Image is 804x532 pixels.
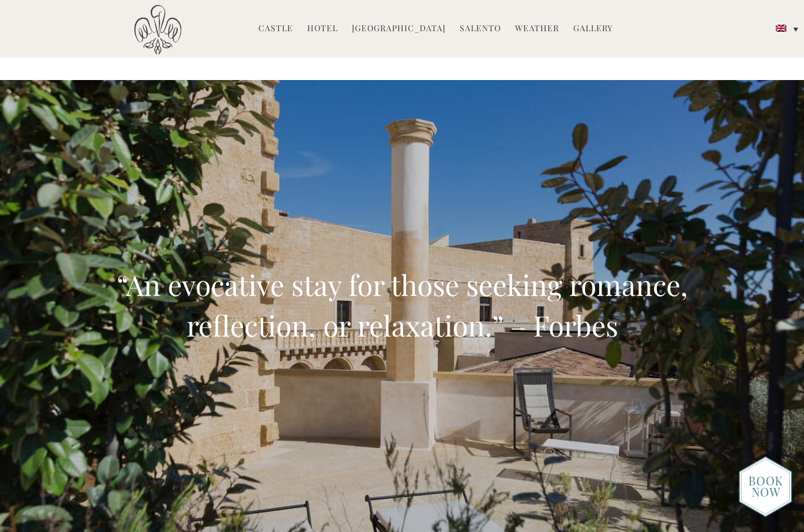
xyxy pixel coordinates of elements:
a: Weather [515,22,559,36]
span: “An evocative stay for those seeking romance, reflection, or relaxation.” – Forbes [117,265,688,344]
img: Castello di Ugento [134,5,181,55]
a: Castle [258,22,293,36]
a: Salento [460,22,501,36]
img: English [776,25,786,32]
img: new-booknow.png [739,456,792,517]
a: [GEOGRAPHIC_DATA] [352,22,446,36]
a: Hotel [307,22,338,36]
a: Gallery [573,22,613,36]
